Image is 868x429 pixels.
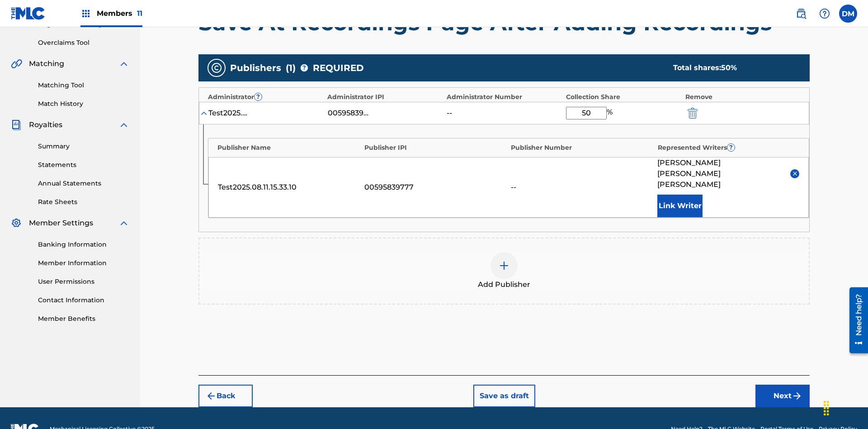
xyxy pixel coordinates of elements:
[38,258,129,268] a: Member Information
[199,109,208,118] img: expand-cell-toggle
[38,277,129,286] a: User Permissions
[499,260,509,271] img: add
[38,160,129,170] a: Statements
[211,62,222,73] img: publishers
[478,279,530,290] span: Add Publisher
[38,142,129,151] a: Summary
[29,218,93,229] span: Member Settings
[198,385,253,407] button: Back
[657,195,703,217] button: Link Writer
[792,170,798,177] img: remove-from-list-button
[839,5,857,23] div: User Menu
[816,5,834,23] div: Help
[301,64,308,71] span: ?
[218,182,360,193] div: Test2025.08.11.15.33.10
[673,62,792,73] div: Total shares:
[727,144,735,151] span: ?
[208,92,323,102] div: Administrator
[364,143,507,153] div: Publisher IPI
[255,93,262,100] span: ?
[792,391,802,401] img: f7272a7cc735f4ea7f67.svg
[721,63,737,72] span: 50 %
[819,395,834,422] div: Drag
[792,5,810,23] a: Public Search
[688,108,698,119] img: 12a2ab48e56ec057fbd8.svg
[755,385,810,407] button: Next
[29,119,62,130] span: Royalties
[118,58,129,69] img: expand
[217,143,360,153] div: Publisher Name
[38,197,129,207] a: Rate Sheets
[11,58,22,69] img: Matching
[607,107,615,119] span: %
[11,7,46,20] img: MLC Logo
[230,61,281,75] span: Publishers
[658,143,800,153] div: Represented Writers
[286,61,296,75] span: ( 1 )
[566,92,681,102] div: Collection Share
[313,61,364,75] span: REQUIRED
[819,8,830,19] img: help
[38,296,129,305] a: Contact Information
[447,92,561,102] div: Administrator Number
[118,218,129,229] img: expand
[473,385,535,407] button: Save as draft
[97,8,142,19] span: Members
[80,8,91,19] img: Top Rightsholders
[38,38,129,48] a: Overclaims Tool
[38,179,129,188] a: Annual Statements
[511,182,653,193] div: --
[685,92,800,102] div: Remove
[364,182,506,193] div: 00595839777
[38,240,129,249] a: Banking Information
[843,284,868,358] iframe: Resource Center
[657,157,783,190] span: [PERSON_NAME] [PERSON_NAME] [PERSON_NAME]
[796,8,807,19] img: search
[11,119,22,130] img: Royalties
[38,81,129,90] a: Matching Tool
[118,119,129,130] img: expand
[29,58,64,69] span: Matching
[327,92,442,102] div: Administrator IPI
[823,386,868,429] iframe: Chat Widget
[11,218,22,229] img: Member Settings
[38,99,129,109] a: Match History
[511,143,653,153] div: Publisher Number
[137,9,142,18] span: 11
[38,314,129,324] a: Member Benefits
[206,391,217,401] img: 7ee5dd4eb1f8a8e3ef2f.svg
